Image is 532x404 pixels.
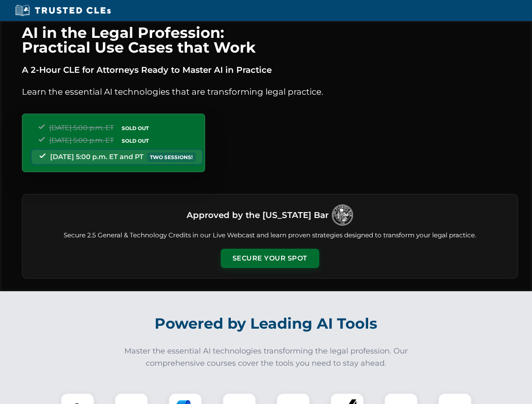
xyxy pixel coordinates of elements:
span: [DATE] 5:00 p.m. ET [49,124,114,132]
button: Secure Your Spot [221,249,319,268]
h3: Approved by the [US_STATE] Bar [187,207,329,223]
img: Logo [332,205,353,226]
span: [DATE] 5:00 p.m. ET [49,136,114,144]
h2: Powered by Leading AI Tools [33,309,500,338]
p: Master the essential AI technologies transforming the legal profession. Our comprehensive courses... [119,345,414,369]
h1: AI in the Legal Profession: Practical Use Cases that Work [22,25,518,55]
p: Learn the essential AI technologies that are transforming legal practice. [22,85,518,98]
p: A 2-Hour CLE for Attorneys Ready to Master AI in Practice [22,63,518,77]
img: Trusted CLEs [13,4,113,17]
span: SOLD OUT [119,124,152,133]
span: SOLD OUT [119,136,152,145]
p: Secure 2.5 General & Technology Credits in our Live Webcast and learn proven strategies designed ... [32,231,508,240]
